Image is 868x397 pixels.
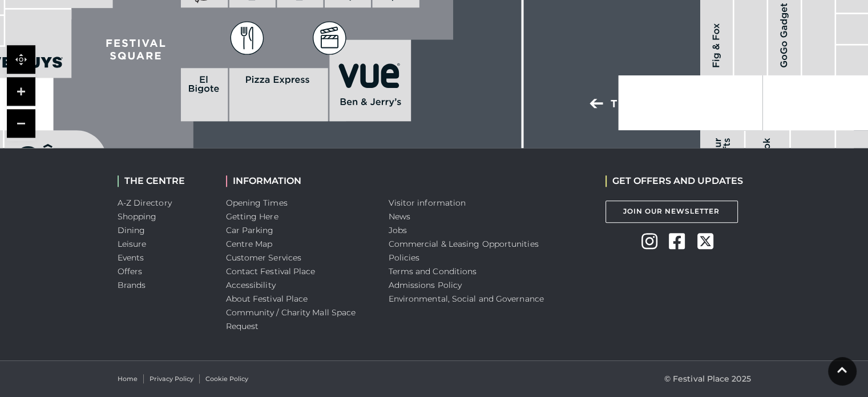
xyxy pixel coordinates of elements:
a: Terms and Conditions [389,266,477,276]
a: Jobs [389,225,407,235]
a: Dining [118,225,146,235]
p: © Festival Place 2025 [664,372,751,386]
a: Offers [118,266,143,276]
a: Getting Here [226,211,278,222]
a: About Festival Place [226,294,308,304]
a: Leisure [118,239,147,249]
a: Events [118,252,144,263]
h2: THE CENTRE [118,175,209,186]
a: Brands [118,280,146,290]
a: Environmental, Social and Governance [389,294,544,304]
a: Contact Festival Place [226,266,316,276]
a: A-Z Directory [118,198,172,208]
a: Cookie Policy [205,374,248,384]
a: Admissions Policy [389,280,462,290]
a: Accessibility [226,280,276,290]
a: Privacy Policy [150,374,193,384]
a: Opening Times [226,198,288,208]
a: Centre Map [226,239,273,249]
a: Car Parking [226,225,274,235]
a: Join Our Newsletter [605,200,738,223]
a: Shopping [118,211,157,222]
a: Policies [389,252,420,263]
a: Commercial & Leasing Opportunities [389,239,539,249]
a: Customer Services [226,252,302,263]
h2: GET OFFERS AND UPDATES [605,175,743,186]
a: Visitor information [389,198,466,208]
h2: INFORMATION [226,175,372,186]
a: Community / Charity Mall Space Request [226,307,356,331]
a: News [389,211,410,222]
a: Home [118,374,138,384]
